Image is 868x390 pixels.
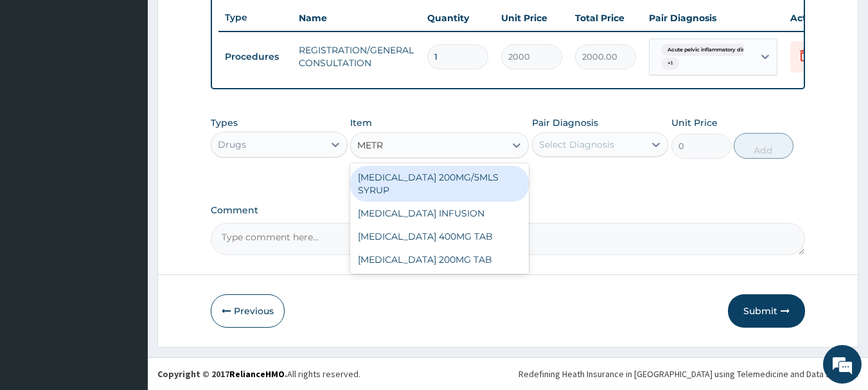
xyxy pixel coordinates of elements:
[229,368,285,380] a: RelianceHMO
[734,133,793,159] button: Add
[218,45,292,69] td: Procedures
[495,5,569,31] th: Unit Price
[569,5,642,31] th: Total Price
[350,202,529,225] div: [MEDICAL_DATA] INFUSION
[728,294,805,328] button: Submit
[350,248,529,271] div: [MEDICAL_DATA] 200MG TAB
[539,138,614,151] div: Select Diagnosis
[661,57,679,70] span: + 1
[292,37,421,76] td: REGISTRATION/GENERAL CONSULTATION
[211,6,242,37] div: Minimize live chat window
[350,225,529,248] div: [MEDICAL_DATA] 400MG TAB
[157,368,287,380] strong: Copyright © 2017 .
[784,5,848,31] th: Actions
[292,5,421,31] th: Name
[350,166,529,202] div: [MEDICAL_DATA] 200MG/5MLS SYRUP
[218,6,292,30] th: Type
[350,116,372,129] label: Item
[642,5,784,31] th: Pair Diagnosis
[421,5,495,31] th: Quantity
[67,72,216,89] div: Chat with us now
[148,357,868,390] footer: All rights reserved.
[24,64,52,96] img: d_794563401_company_1708531726252_794563401
[6,256,245,301] textarea: Type your message and hit 'Enter'
[532,116,598,129] label: Pair Diagnosis
[518,368,858,380] div: Redefining Heath Insurance in [GEOGRAPHIC_DATA] using Telemedicine and Data Science!
[211,118,238,129] label: Types
[211,205,806,216] label: Comment
[218,138,246,151] div: Drugs
[75,114,177,244] span: We're online!
[671,116,718,129] label: Unit Price
[211,294,285,328] button: Previous
[661,44,758,57] span: Acute pelvic inflammatory dise...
